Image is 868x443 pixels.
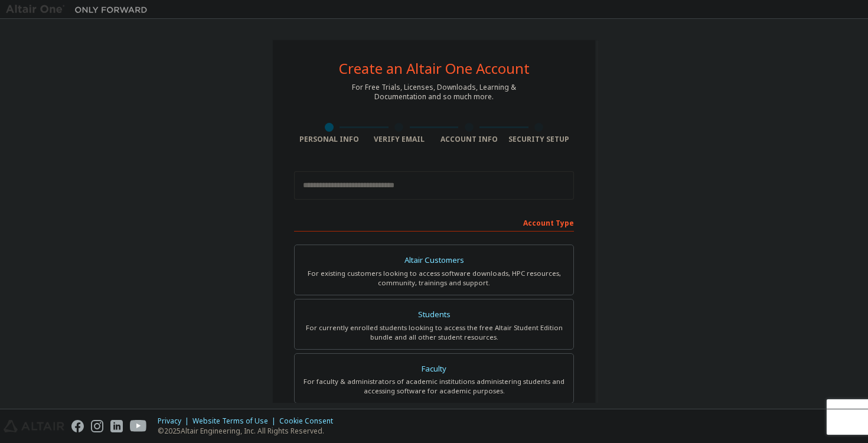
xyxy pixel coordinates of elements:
[279,416,340,426] div: Cookie Consent
[504,135,575,144] div: Security Setup
[4,420,64,432] img: altair_logo.svg
[294,135,364,144] div: Personal Info
[110,420,123,432] img: linkedin.svg
[302,377,566,396] div: For faculty & administrators of academic institutions administering students and accessing softwa...
[302,361,566,377] div: Faculty
[302,307,566,323] div: Students
[302,269,566,288] div: For existing customers looking to access software downloads, HPC resources, community, trainings ...
[434,135,504,144] div: Account Info
[364,135,435,144] div: Verify Email
[339,61,530,76] div: Create an Altair One Account
[352,83,516,102] div: For Free Trials, Licenses, Downloads, Learning & Documentation and so much more.
[130,420,147,432] img: youtube.svg
[71,420,84,432] img: facebook.svg
[158,426,340,436] p: © 2025 Altair Engineering, Inc. All Rights Reserved.
[302,252,566,269] div: Altair Customers
[6,4,154,15] img: Altair One
[91,420,103,432] img: instagram.svg
[302,323,566,342] div: For currently enrolled students looking to access the free Altair Student Edition bundle and all ...
[294,213,574,232] div: Account Type
[192,416,279,426] div: Website Terms of Use
[158,416,192,426] div: Privacy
